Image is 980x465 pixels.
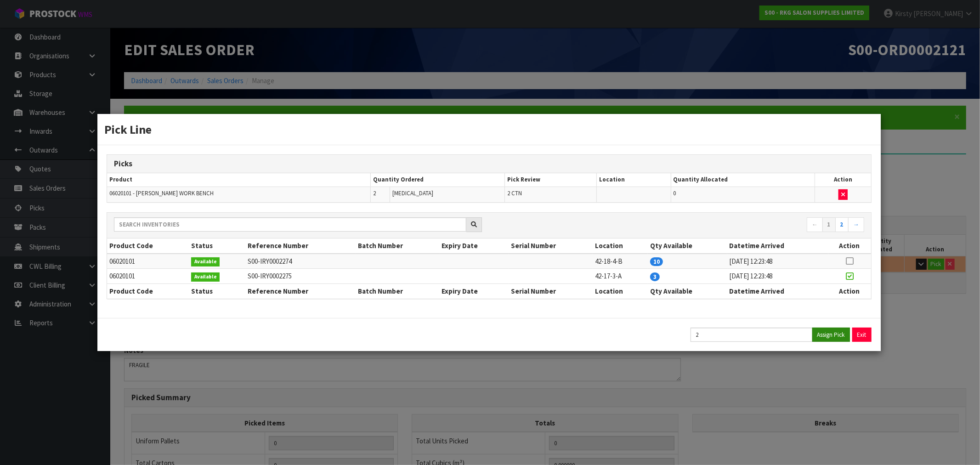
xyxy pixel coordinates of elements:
th: Pick Review [504,173,596,187]
nav: Page navigation [496,217,864,233]
span: 06020101 - [PERSON_NAME] WORK BENCH [109,189,214,197]
td: 06020101 [107,254,189,269]
th: Qty Available [648,238,727,253]
a: 2 [835,217,849,232]
th: Reference Number [245,284,356,299]
span: Available [191,257,220,267]
span: [MEDICAL_DATA] [392,189,433,197]
th: Datetime Arrived [727,284,828,299]
td: S00-IRY0002275 [245,269,356,284]
td: S00-IRY0002274 [245,254,356,269]
th: Status [189,238,245,253]
th: Quantity Allocated [671,173,815,187]
input: Quantity Picked [691,328,813,342]
h3: Picks [114,159,864,168]
span: 3 [650,272,660,281]
a: 1 [822,217,836,232]
th: Qty Available [648,284,727,299]
button: Exit [852,328,872,342]
th: Batch Number [356,284,440,299]
th: Reference Number [245,238,356,253]
td: [DATE] 12:23:48 [727,269,828,284]
span: Available [191,272,220,282]
th: Status [189,284,245,299]
th: Location [593,238,648,253]
button: Assign Pick [812,328,850,342]
th: Location [593,284,648,299]
th: Serial Number [509,284,593,299]
td: 42-18-4-B [593,254,648,269]
th: Product Code [107,284,189,299]
th: Quantity Ordered [370,173,504,187]
a: → [848,217,864,232]
span: 2 CTN [507,189,522,197]
h3: Pick Line [104,121,873,138]
span: 10 [650,257,663,266]
th: Action [828,238,871,253]
th: Expiry Date [440,238,509,253]
th: Batch Number [356,238,440,253]
a: ← [807,217,823,232]
th: Location [597,173,671,187]
span: 2 [373,189,376,197]
td: 06020101 [107,269,189,284]
th: Product [107,173,370,187]
th: Action [828,284,871,299]
th: Datetime Arrived [727,238,828,253]
input: Search inventories [114,217,466,232]
th: Product Code [107,238,189,253]
span: 0 [674,189,676,197]
th: Action [815,173,871,187]
th: Serial Number [509,238,593,253]
td: 42-17-3-A [593,269,648,284]
th: Expiry Date [440,284,509,299]
td: [DATE] 12:23:48 [727,254,828,269]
